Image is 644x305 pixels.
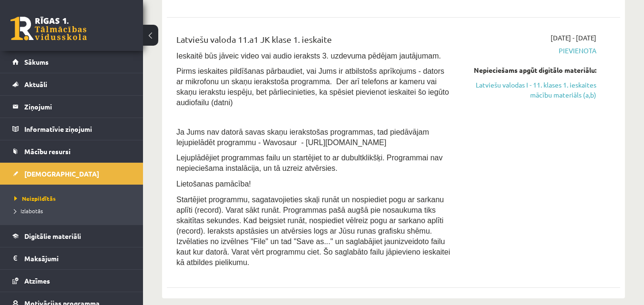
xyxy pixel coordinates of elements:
a: Rīgas 1. Tālmācības vidusskola [10,17,87,40]
a: Neizpildītās [14,194,133,203]
legend: Ziņojumi [24,96,131,118]
legend: Informatīvie ziņojumi [24,118,131,140]
span: [DEMOGRAPHIC_DATA] [24,169,99,178]
a: Atzīmes [12,270,131,292]
span: Aktuāli [24,80,47,89]
span: Lietošanas pamācība! [176,180,251,188]
a: Latviešu valodas I - 11. klases 1. ieskaites mācību materiāls (a,b) [466,80,596,100]
a: Informatīvie ziņojumi [12,118,131,140]
span: Lejuplādējiet programmas failu un startējiet to ar dubultklikšķi. Programmai nav nepieciešama ins... [176,154,442,172]
span: Neizpildītās [14,195,56,202]
a: Maksājumi [12,247,131,269]
span: Mācību resursi [24,147,71,156]
a: Mācību resursi [12,140,131,162]
span: Digitālie materiāli [24,232,81,240]
span: Izlabotās [14,207,43,215]
span: [DATE] - [DATE] [551,33,596,43]
span: Atzīmes [24,276,50,285]
a: Sākums [12,51,131,73]
span: Pirms ieskaites pildīšanas pārbaudiet, vai Jums ir atbilstošs aprīkojums - dators ar mikrofonu un... [176,67,449,107]
a: Izlabotās [14,207,133,215]
a: [DEMOGRAPHIC_DATA] [12,163,131,185]
span: Ieskaitē būs jāveic video vai audio ieraksts 3. uzdevuma pēdējam jautājumam. [176,52,441,60]
a: Digitālie materiāli [12,225,131,247]
a: Ziņojumi [12,96,131,118]
span: Startējiet programmu, sagatavojieties skaļi runāt un nospiediet pogu ar sarkanu aplīti (record). ... [176,196,450,266]
a: Aktuāli [12,73,131,95]
span: Sākums [24,58,49,66]
legend: Maksājumi [24,247,131,269]
span: Ja Jums nav datorā savas skaņu ierakstošas programmas, tad piedāvājam lejupielādēt programmu - Wa... [176,128,429,147]
span: Pievienota [466,46,596,56]
div: Latviešu valoda 11.a1 JK klase 1. ieskaite [176,33,451,50]
div: Nepieciešams apgūt digitālo materiālu: [466,65,596,75]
